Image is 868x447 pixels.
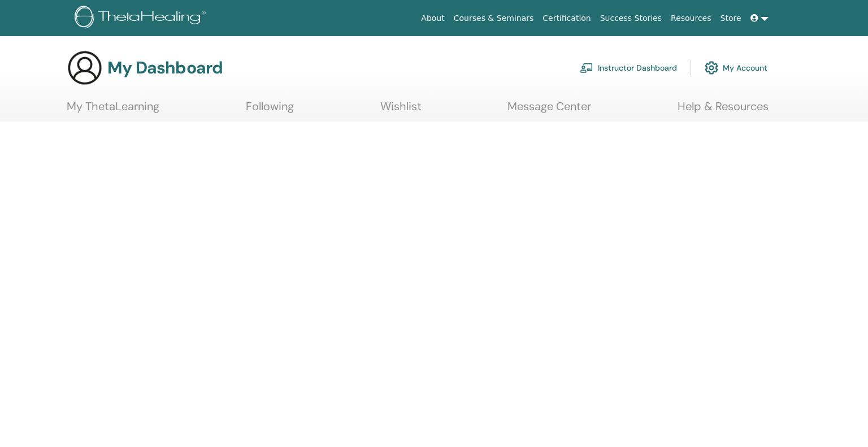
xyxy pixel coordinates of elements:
[107,58,223,78] h3: My Dashboard
[538,8,595,29] a: Certification
[416,8,449,29] a: About
[449,8,539,29] a: Courses & Seminars
[75,6,210,31] img: logo.png
[705,55,767,80] a: My Account
[716,8,746,29] a: Store
[678,99,769,121] a: Help & Resources
[705,58,718,77] img: cog.svg
[246,99,294,121] a: Following
[67,99,159,121] a: My ThetaLearning
[580,63,593,73] img: chalkboard-teacher.svg
[507,99,591,121] a: Message Center
[666,8,716,29] a: Resources
[380,99,422,121] a: Wishlist
[596,8,666,29] a: Success Stories
[580,55,677,80] a: Instructor Dashboard
[67,50,103,86] img: generic-user-icon.jpg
